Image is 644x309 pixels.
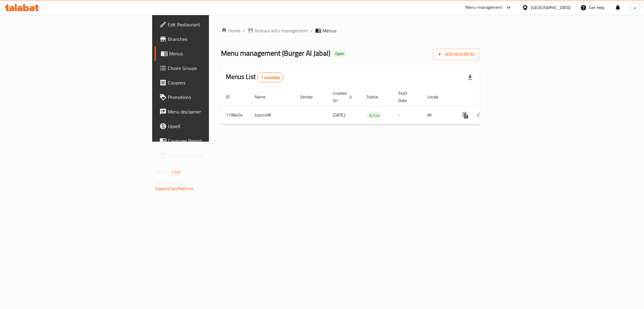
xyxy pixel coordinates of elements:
[393,106,422,124] td: -
[226,93,237,100] span: ID
[531,4,571,11] div: [GEOGRAPHIC_DATA]
[168,64,255,72] span: Choice Groups
[333,111,345,119] span: [DATE]
[333,51,347,56] span: Open
[422,106,453,124] td: All
[465,4,502,11] div: Menu-management
[367,93,386,100] span: Status
[367,112,382,119] div: Active
[168,94,255,101] span: Promotions
[155,104,260,119] a: Menu disclaimer
[221,27,480,34] nav: breadcrumb
[433,49,480,60] button: Add New Menu
[221,46,330,60] span: Menu management ( Burger Al Jabal )
[155,32,260,46] a: Branches
[168,108,255,115] span: Menu disclaimer
[155,185,194,192] a: Support.OpsPlatform
[155,17,260,32] a: Edit Restaurant
[247,27,308,34] a: Restaurants management
[155,46,260,61] a: Menus
[226,72,284,82] h2: Menus List
[155,75,260,90] a: Coupons
[155,179,183,186] span: Get support on:
[427,93,446,100] span: Locale
[333,90,354,104] span: Created On
[255,93,273,100] span: Name
[255,27,308,34] span: Restaurants management
[155,133,260,148] a: Coverage Report
[458,108,473,123] button: more
[258,75,283,81] span: 1 record(s)
[155,148,260,163] a: Grocery Checklist
[169,50,255,57] span: Menus
[300,93,321,100] span: Vendor
[250,106,295,124] td: kastro98
[473,108,487,123] button: Change Status
[168,35,255,43] span: Branches
[168,152,255,159] span: Grocery Checklist
[453,88,521,106] th: Actions
[438,51,475,58] span: Add New Menu
[171,168,180,176] span: 1.0.0
[168,79,255,86] span: Coupons
[155,90,260,104] a: Promotions
[168,137,255,144] span: Coverage Report
[367,112,382,119] span: Active
[155,61,260,75] a: Choice Groups
[168,123,255,130] span: Upsell
[398,90,415,104] span: Start Date
[322,27,336,34] span: Menus
[257,73,284,82] div: Total records count
[333,50,347,58] div: Open
[634,4,636,11] span: a
[168,21,255,28] span: Edit Restaurant
[155,119,260,133] a: Upsell
[463,70,477,85] div: Export file
[221,88,521,125] table: enhanced table
[155,168,170,176] span: Version:
[311,27,313,34] li: /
